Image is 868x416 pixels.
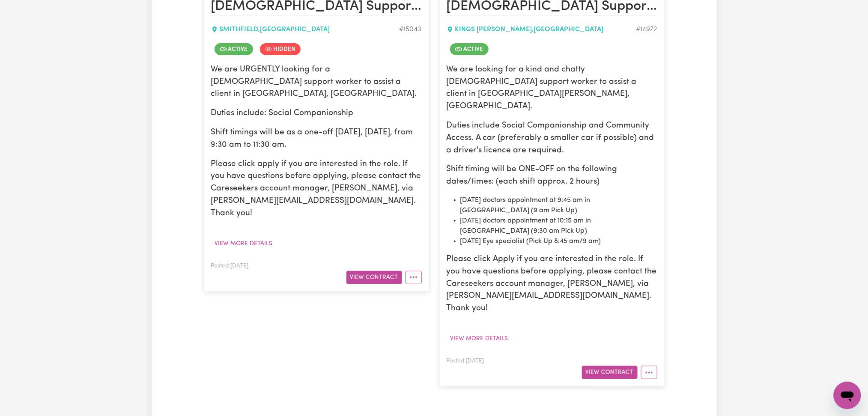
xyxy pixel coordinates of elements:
[447,163,657,188] p: Shift timing will be ONE-OFF on the following dates/times: (each shift approx. 2 hours)
[211,158,422,220] p: Please click apply if you are interested in the role. If you have questions before applying, plea...
[641,366,657,379] button: More options
[260,43,301,55] span: Job is hidden
[211,24,400,35] div: SMITHFIELD , [GEOGRAPHIC_DATA]
[447,120,657,157] p: Duties include Social Companionship and Community Access. A car (preferably a smaller car if poss...
[447,332,512,345] button: View more details
[450,43,489,55] span: Job is active
[211,64,422,101] p: We are URGENTLY looking for a [DEMOGRAPHIC_DATA] support worker to assist a client in [GEOGRAPHIC...
[406,271,422,284] button: More options
[636,24,657,35] div: Job ID #14972
[346,271,402,284] button: View Contract
[215,43,253,55] span: Job is active
[582,366,638,379] button: View Contract
[447,358,484,364] span: Posted: [DATE]
[211,107,422,120] p: Duties include: Social Companionship
[211,263,249,269] span: Posted: [DATE]
[447,64,657,113] p: We are looking for a kind and chatty [DEMOGRAPHIC_DATA] support worker to assist a client in [GEO...
[460,216,657,236] li: [DATE] doctors appointment at 10:15 am in [GEOGRAPHIC_DATA] (9:30 am Pick Up)
[460,195,657,216] li: [DATE] doctors appointment at 9:45 am in [GEOGRAPHIC_DATA] (9 am Pick Up)
[211,127,422,152] p: Shift timings will be as a one-off [DATE], [DATE], from 9:30 am to 11:30 am.
[211,237,277,250] button: View more details
[460,236,657,247] li: [DATE] Eye specialist (Pick Up 8:45 am/9 am)
[447,253,657,315] p: Please click Apply if you are interested in the role. If you have questions before applying, plea...
[834,382,861,409] iframe: Button to launch messaging window
[400,24,422,35] div: Job ID #15043
[447,24,636,35] div: KINGS [PERSON_NAME] , [GEOGRAPHIC_DATA]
